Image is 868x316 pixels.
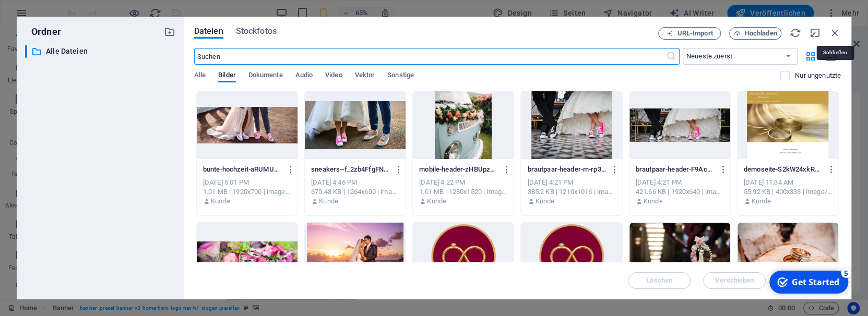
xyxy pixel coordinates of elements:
[536,197,555,206] p: Kunde
[644,197,663,206] p: Kunde
[427,197,446,206] p: Kunde
[636,165,715,174] p: brautpaar-header-F9Ac_se07_HOwGzU8jlhIQ.jpg
[6,4,85,27] div: Get Started 5 items remaining, 0% complete
[236,25,277,38] span: Stockfotos
[203,165,282,174] p: bunte-hochzeit-aRUMU880nl0eW14KpW1NnA.jpg
[194,25,223,38] span: Dateien
[745,30,777,37] span: Hochladen
[752,197,771,206] p: Kunde
[729,27,781,40] button: Hochladen
[419,187,507,197] div: 1.01 MB | 1280x1520 | image/jpeg
[25,45,27,58] div: ​
[744,178,832,187] div: [DATE] 11:34 AM
[795,71,841,80] p: Nur ungenutzte
[527,165,606,174] p: brautpaar-header-m-rp3KbdKSSxLX5qaX1mdZdQ.jpg
[248,69,283,83] span: Dokumente
[636,178,724,187] div: [DATE] 4:21 PM
[790,27,801,39] i: Neu laden
[319,197,338,206] p: Kunde
[325,69,342,83] span: Video
[25,25,61,39] p: Ordner
[311,165,390,174] p: sneakers--f_2zb4FfgFNzZIOzRPkgg.jpg
[203,178,291,187] div: [DATE] 5:01 PM
[28,10,76,21] div: Get Started
[355,69,375,83] span: Vektor
[194,48,666,65] input: Suchen
[636,187,724,197] div: 421.66 KB | 1920x640 | image/jpeg
[744,165,823,174] p: demoseite-S2kW24xkRSbuwsgg6DuYjg.jpg
[295,69,313,83] span: Audio
[203,187,291,197] div: 1.01 MB | 1920x700 | image/jpeg
[164,26,175,38] i: Neuen Ordner erstellen
[419,178,507,187] div: [DATE] 4:22 PM
[218,69,236,83] span: Bilder
[810,27,821,39] i: Minimieren
[77,1,88,11] div: 5
[527,187,615,197] div: 385.2 KB | 1210x1016 | image/jpeg
[311,187,399,197] div: 670.48 KB | 1264x600 | image/jpeg
[211,197,230,206] p: Kunde
[194,69,206,83] span: Alle
[677,30,713,37] span: URL-Import
[658,27,721,40] button: URL-Import
[311,178,399,187] div: [DATE] 4:46 PM
[387,69,414,83] span: Sonstige
[419,165,498,174] p: mobile-header-zHBUpz439UbsAZBeTnPHCg.jpg
[46,45,156,57] p: Alle Dateien
[744,187,832,197] div: 55.92 KB | 400x333 | image/jpeg
[527,178,615,187] div: [DATE] 4:21 PM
